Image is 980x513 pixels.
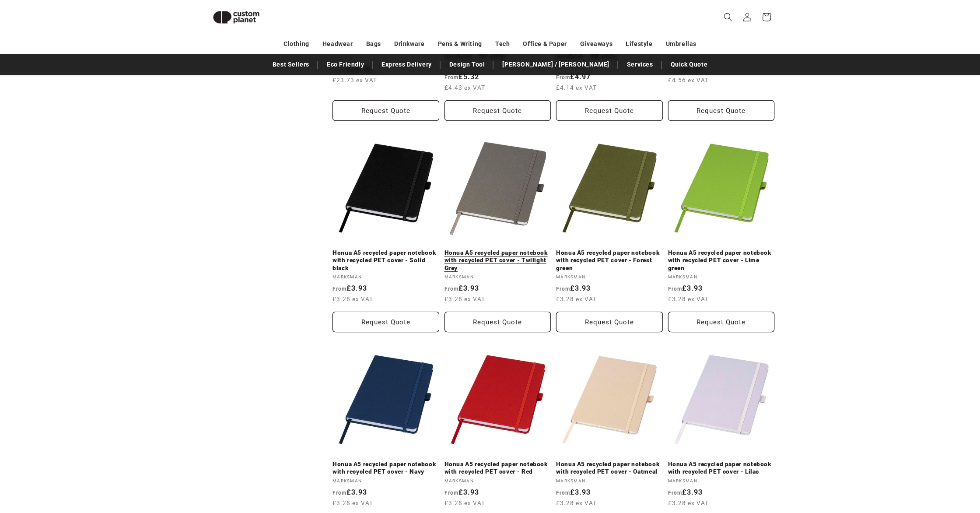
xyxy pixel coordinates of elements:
a: Quick Quote [666,57,712,72]
a: Honua A5 recycled paper notebook with recycled PET cover - Lime green [668,249,775,272]
a: Office & Paper [523,36,567,52]
button: Request Quote [332,312,439,332]
a: Design Tool [445,57,490,72]
a: Honua A5 recycled paper notebook with recycled PET cover - Red [444,460,551,476]
button: Request Quote [668,100,775,121]
a: [PERSON_NAME] / [PERSON_NAME] [498,57,613,72]
button: Request Quote [668,312,775,332]
a: Best Sellers [268,57,314,72]
a: Pens & Writing [438,36,482,52]
a: Lifestyle [626,36,652,52]
button: Request Quote [556,100,663,121]
iframe: Chat Widget [936,471,980,513]
img: Custom Planet [206,4,267,31]
a: Headwear [322,36,353,52]
a: Honua A5 recycled paper notebook with recycled PET cover - Lilac [668,460,775,476]
a: Express Delivery [377,57,436,72]
a: Umbrellas [666,36,696,52]
button: Request Quote [556,312,663,332]
a: Honua A5 recycled paper notebook with recycled PET cover - Forest green [556,249,663,272]
a: Honua A5 recycled paper notebook with recycled PET cover - Twilight Grey [444,249,551,272]
a: Tech [495,36,510,52]
a: Services [623,57,658,72]
a: Clothing [283,36,309,52]
a: Bags [366,36,381,52]
button: Request Quote [444,312,551,332]
a: Honua A5 recycled paper notebook with recycled PET cover - Solid black [332,249,439,272]
a: Drinkware [394,36,424,52]
a: Honua A5 recycled paper notebook with recycled PET cover - Navy [332,460,439,476]
button: Request Quote [444,100,551,121]
a: Eco Friendly [322,57,368,72]
button: Request Quote [332,100,439,121]
a: Giveaways [580,36,612,52]
a: Honua A5 recycled paper notebook with recycled PET cover - Oatmeal [556,460,663,476]
summary: Search [718,7,738,27]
